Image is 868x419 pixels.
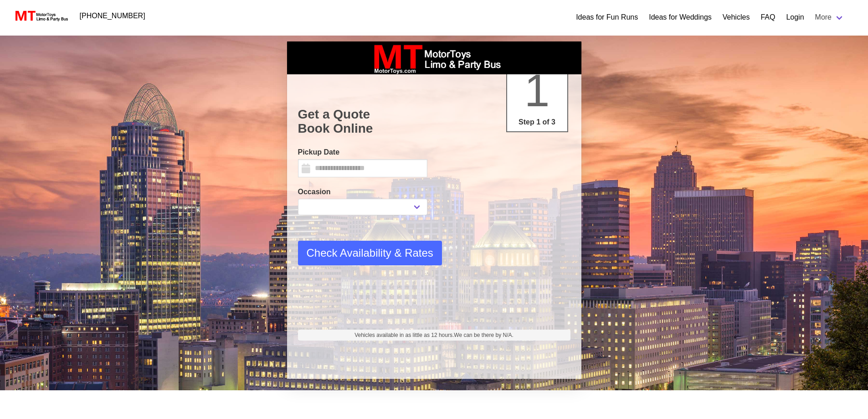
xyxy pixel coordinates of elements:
[298,186,427,197] label: Occasion
[298,147,427,158] label: Pickup Date
[366,41,503,74] img: box_logo_brand.jpeg
[354,331,514,339] span: Vehicles available in as little as 12 hours.
[511,117,564,128] p: Step 1 of 3
[760,12,775,23] a: FAQ
[649,12,712,23] a: Ideas for Weddings
[576,12,638,23] a: Ideas for Fun Runs
[307,245,433,261] span: Check Availability & Rates
[298,241,442,265] button: Check Availability & Rates
[723,12,750,23] a: Vehicles
[454,332,514,338] span: We can be there by N/A.
[74,7,151,25] a: [PHONE_NUMBER]
[786,12,804,23] a: Login
[13,10,69,22] img: MotorToys Logo
[524,65,550,116] span: 1
[298,107,570,136] h1: Get a Quote Book Online
[810,8,850,26] a: More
